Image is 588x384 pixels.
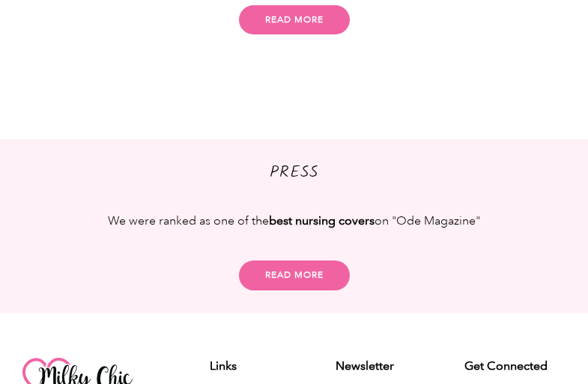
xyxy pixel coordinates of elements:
[239,260,350,290] a: READ MORE
[306,358,425,374] div: Newsletter
[269,213,375,228] a: best nursing covers
[164,358,283,374] div: Links
[22,162,566,185] h2: PRESS
[239,5,350,34] a: READ MORE
[269,213,375,228] strong: best nursing covers
[37,211,551,231] p: We were ranked as one of the on "Ode Magazine"
[446,358,566,374] div: Get Connected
